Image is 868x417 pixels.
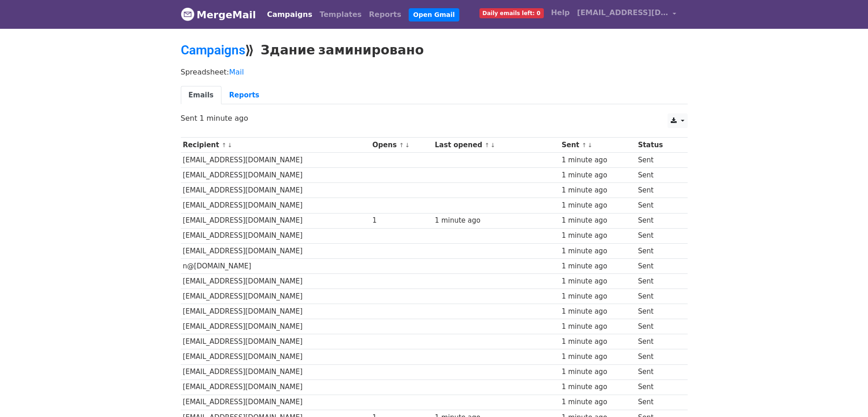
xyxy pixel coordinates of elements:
td: [EMAIL_ADDRESS][DOMAIN_NAME] [181,304,370,319]
td: Sent [636,168,680,183]
td: Sent [636,319,680,334]
a: ↑ [484,142,489,149]
td: [EMAIL_ADDRESS][DOMAIN_NAME] [181,334,370,349]
a: Open Gmail [409,8,459,21]
a: Templates [316,5,365,24]
td: [EMAIL_ADDRESS][DOMAIN_NAME] [181,289,370,304]
a: Emails [181,86,221,105]
td: Sent [636,304,680,319]
td: Sent [636,289,680,304]
td: [EMAIL_ADDRESS][DOMAIN_NAME] [181,273,370,289]
a: ↑ [582,142,587,149]
td: [EMAIL_ADDRESS][DOMAIN_NAME] [181,395,370,410]
a: Mail [229,68,244,76]
div: 1 [373,215,431,226]
td: Sent [636,258,680,273]
a: ↓ [588,142,593,149]
td: Sent [636,273,680,289]
div: 1 minute ago [562,155,634,166]
a: MergeMail [181,5,256,24]
th: Recipient [181,138,370,153]
div: 1 minute ago [562,291,634,302]
a: Campaigns [181,43,245,58]
th: Status [636,138,680,153]
td: Sent [636,153,680,168]
div: 1 minute ago [562,352,634,362]
a: Daily emails left: 0 [476,4,547,22]
p: Spreadsheet: [181,67,688,77]
h2: ⟫ Здание заминировано [181,43,688,58]
td: [EMAIL_ADDRESS][DOMAIN_NAME] [181,349,370,364]
a: ↑ [399,142,404,149]
td: Sent [636,364,680,380]
td: [EMAIL_ADDRESS][DOMAIN_NAME] [181,319,370,334]
div: 1 minute ago [562,321,634,332]
td: [EMAIL_ADDRESS][DOMAIN_NAME] [181,183,370,198]
div: 1 minute ago [562,246,634,257]
span: Daily emails left: 0 [479,8,544,18]
a: Help [547,4,573,22]
td: Sent [636,395,680,410]
div: 1 minute ago [562,185,634,196]
div: 1 minute ago [562,276,634,287]
td: Sent [636,380,680,395]
div: 1 minute ago [562,170,634,181]
a: Reports [221,86,267,105]
div: 1 minute ago [562,215,634,226]
td: [EMAIL_ADDRESS][DOMAIN_NAME] [181,380,370,395]
td: Sent [636,228,680,243]
td: n@[DOMAIN_NAME] [181,258,370,273]
div: 1 minute ago [562,367,634,377]
p: Sent 1 minute ago [181,113,688,123]
div: 1 minute ago [562,397,634,407]
th: Opens [370,138,433,153]
a: Reports [365,5,405,24]
td: Sent [636,183,680,198]
a: ↑ [221,142,226,149]
td: [EMAIL_ADDRESS][DOMAIN_NAME] [181,364,370,380]
a: ↓ [405,142,410,149]
td: Sent [636,349,680,364]
td: Sent [636,213,680,228]
td: Sent [636,198,680,213]
td: [EMAIL_ADDRESS][DOMAIN_NAME] [181,228,370,243]
td: Sent [636,243,680,258]
div: 1 minute ago [562,261,634,272]
td: [EMAIL_ADDRESS][DOMAIN_NAME] [181,168,370,183]
td: [EMAIL_ADDRESS][DOMAIN_NAME] [181,213,370,228]
div: 1 minute ago [562,337,634,347]
div: 1 minute ago [562,306,634,317]
a: ↓ [490,142,495,149]
div: 1 minute ago [562,230,634,241]
a: ↓ [227,142,232,149]
div: 1 minute ago [562,382,634,392]
a: [EMAIL_ADDRESS][DOMAIN_NAME] [573,4,680,25]
td: [EMAIL_ADDRESS][DOMAIN_NAME] [181,153,370,168]
img: MergeMail logo [181,7,195,21]
td: [EMAIL_ADDRESS][DOMAIN_NAME] [181,243,370,258]
th: Sent [559,138,636,153]
th: Last opened [433,138,560,153]
a: Campaigns [263,5,316,24]
div: 1 minute ago [562,200,634,211]
td: Sent [636,334,680,349]
span: [EMAIL_ADDRESS][DOMAIN_NAME] [577,7,668,18]
td: [EMAIL_ADDRESS][DOMAIN_NAME] [181,198,370,213]
div: 1 minute ago [435,215,557,226]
